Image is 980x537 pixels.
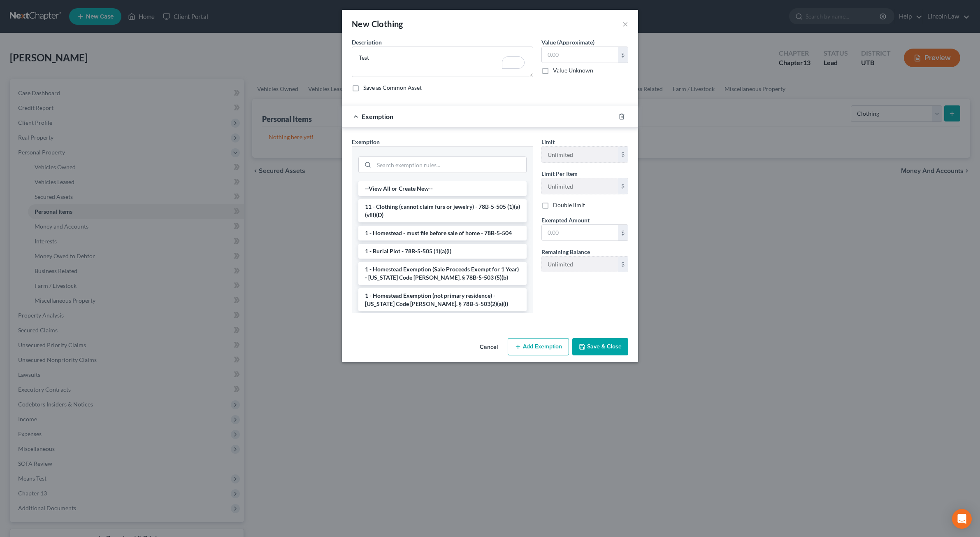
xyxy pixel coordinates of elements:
[952,509,972,529] div: Open Intercom Messenger
[473,339,504,355] button: Cancel
[618,178,628,194] div: $
[542,257,618,272] input: --
[542,225,618,240] input: 0.00
[352,47,533,77] textarea: To enrich screen reader interactions, please activate Accessibility in Grammarly extension settings
[541,138,555,145] span: Limit
[358,244,527,259] li: 1 - Burial Plot - 78B-5-505 (1)(a)(i)
[374,157,526,173] input: Search exemption rules...
[618,257,628,272] div: $
[542,178,618,194] input: --
[362,112,393,120] span: Exemption
[622,19,628,29] button: ×
[618,147,628,162] div: $
[541,169,578,178] label: Limit Per Item
[358,199,527,222] li: 11 - Clothing (cannot claim furs or jewelry) - 78B-5-505 (1)(a)(viii)(D)
[572,338,628,355] button: Save & Close
[352,18,403,30] div: New Clothing
[553,201,585,209] label: Double limit
[618,225,628,240] div: $
[363,84,422,92] label: Save as Common Asset
[352,39,382,46] span: Description
[541,217,590,224] span: Exempted Amount
[358,226,527,240] li: 1 - Homestead - must file before sale of home - 78B-5-504
[358,288,527,311] li: 1 - Homestead Exemption (not primary residence) - [US_STATE] Code [PERSON_NAME]. § 78B-5-503(2)(a...
[618,47,628,63] div: $
[358,181,527,196] li: --View All or Create New--
[352,138,380,145] span: Exemption
[542,147,618,162] input: --
[542,47,618,63] input: 0.00
[541,247,590,256] label: Remaining Balance
[358,262,527,285] li: 1 - Homestead Exemption (Sale Proceeds Exempt for 1 Year) - [US_STATE] Code [PERSON_NAME]. § 78B-...
[541,38,595,47] label: Value (Approximate)
[553,66,593,75] label: Value Unknown
[508,338,569,355] button: Add Exemption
